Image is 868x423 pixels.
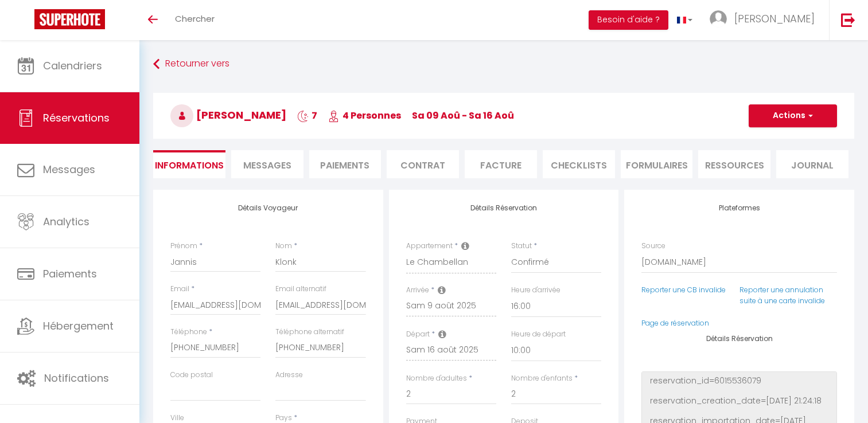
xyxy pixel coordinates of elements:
li: CHECKLISTS [543,150,615,178]
span: Paiements [43,267,97,281]
label: Départ [406,329,430,340]
label: Source [641,241,665,252]
img: ... [710,10,727,28]
li: Contrat [387,150,459,178]
span: 4 Personnes [328,109,401,122]
img: logout [841,13,855,27]
label: Prénom [170,241,197,252]
button: Actions [749,104,837,127]
label: Appartement [406,241,453,252]
label: Adresse [275,370,303,381]
li: Ressources [698,150,770,178]
span: Messages [43,162,95,177]
span: [PERSON_NAME] [734,11,815,26]
label: Nombre d'adultes [406,373,467,384]
span: [PERSON_NAME] [170,108,286,122]
span: Réservations [43,111,110,125]
li: Facture [465,150,537,178]
a: Page de réservation [641,318,709,328]
span: Messages [243,159,291,172]
h4: Détails Réservation [641,335,837,343]
button: Besoin d'aide ? [589,10,668,30]
h4: Détails Voyageur [170,204,366,212]
li: Paiements [309,150,382,178]
span: Chercher [175,13,215,25]
label: Heure de départ [511,329,566,340]
span: Calendriers [43,58,102,73]
label: Nombre d'enfants [511,373,573,384]
span: Analytics [43,214,89,229]
span: 7 [297,109,317,122]
label: Heure d'arrivée [511,285,560,296]
a: Retourner vers [153,54,854,75]
label: Statut [511,241,532,252]
label: Téléphone alternatif [275,327,344,338]
h4: Plateformes [641,204,837,212]
label: Téléphone [170,327,207,338]
a: Reporter une CB invalide [641,285,726,295]
label: Nom [275,241,292,252]
label: Email alternatif [275,284,326,295]
li: FORMULAIRES [621,150,693,178]
label: Code postal [170,370,213,381]
iframe: LiveChat chat widget [820,375,868,423]
a: Reporter une annulation suite à une carte invalide [739,285,825,305]
label: Email [170,284,189,295]
li: Informations [153,150,225,178]
img: Super Booking [34,9,105,29]
span: Sa 09 Aoû - Sa 16 Aoû [412,109,514,122]
li: Journal [776,150,848,178]
label: Arrivée [406,285,429,296]
span: Hébergement [43,319,114,333]
h4: Détails Réservation [406,204,602,212]
span: Notifications [44,371,109,385]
